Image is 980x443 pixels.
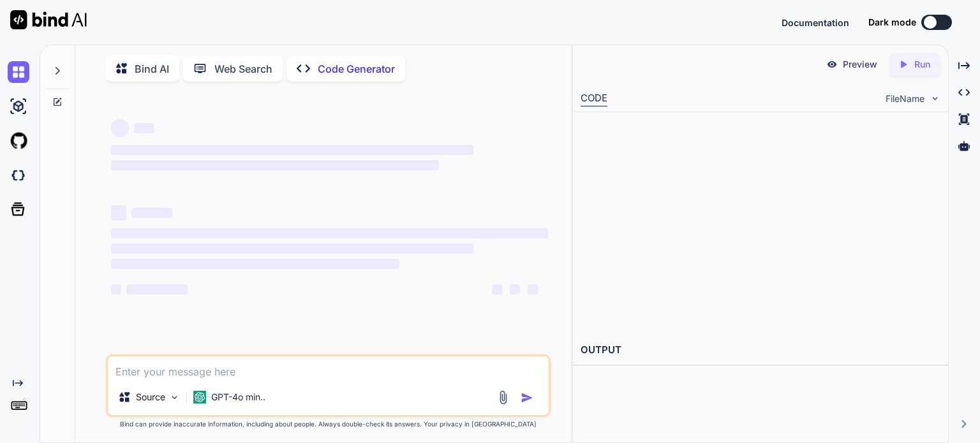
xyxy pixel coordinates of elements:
span: ‌ [111,243,474,254]
p: Bind can provide inaccurate information, including about people. Always double-check its answers.... [106,419,551,429]
span: ‌ [111,145,474,155]
span: ‌ [510,284,520,294]
span: ‌ [131,208,172,218]
span: ‌ [134,123,154,133]
img: attachment [496,390,510,405]
img: githubLight [8,130,29,152]
p: Run [914,58,930,71]
img: GPT-4o mini [193,391,206,403]
span: ‌ [111,284,121,294]
img: Pick Models [169,392,180,403]
span: ‌ [492,284,502,294]
span: ‌ [111,119,129,137]
p: Web Search [214,61,272,76]
img: Bind AI [10,10,87,29]
h2: OUTPUT [573,335,948,365]
span: ‌ [111,228,548,238]
p: Source [136,391,165,403]
p: GPT-4o min.. [211,391,265,403]
img: chat [8,61,29,83]
span: ‌ [528,284,538,294]
span: ‌ [111,205,126,221]
img: darkCloudIdeIcon [8,164,29,186]
span: ‌ [111,259,399,269]
p: Bind AI [135,61,169,76]
img: chevron down [930,93,940,104]
img: ai-studio [8,96,29,117]
span: Documentation [782,17,849,28]
p: Preview [843,58,877,71]
img: preview [826,59,838,70]
span: ‌ [126,284,188,294]
span: ‌ [111,160,439,170]
span: FileName [886,92,924,105]
button: Documentation [782,16,849,29]
div: CODE [581,91,607,106]
span: Dark mode [868,16,916,29]
p: Code Generator [318,61,395,76]
img: icon [521,391,533,404]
